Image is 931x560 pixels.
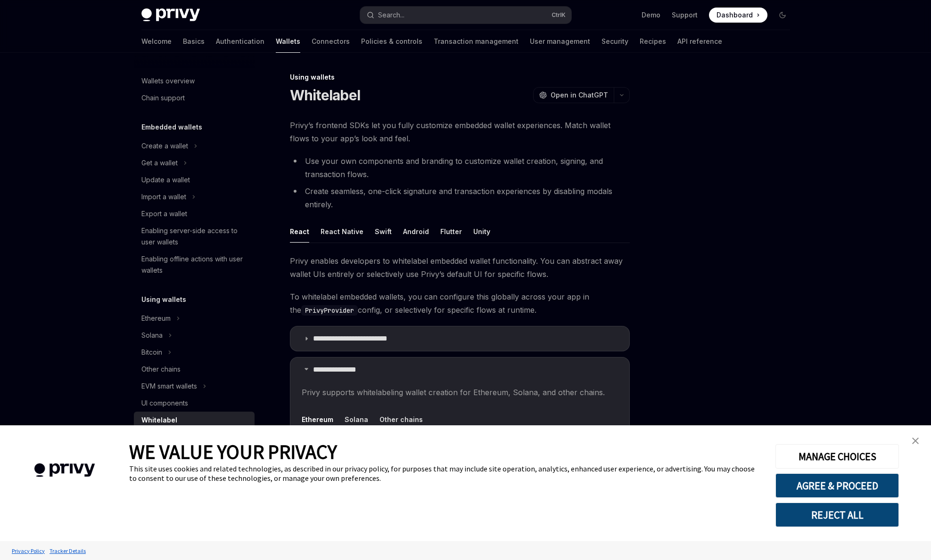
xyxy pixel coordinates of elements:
[434,30,519,53] a: Transaction management
[141,294,186,305] h5: Using wallets
[717,10,753,20] span: Dashboard
[141,140,188,152] div: Create a wallet
[640,30,666,53] a: Recipes
[141,313,171,324] div: Ethereum
[290,119,630,145] span: Privy’s frontend SDKs let you fully customize embedded wallet experiences. Match wallet flows to ...
[552,11,566,19] span: Ctrl K
[134,361,255,378] a: Other chains
[276,30,300,53] a: Wallets
[672,10,698,20] a: Support
[134,205,255,222] a: Export a wallet
[141,381,197,392] div: EVM smart wallets
[709,8,767,23] a: Dashboard
[302,408,333,430] button: Ethereum
[906,431,925,450] a: close banner
[533,87,614,103] button: Open in ChatGPT
[379,408,423,430] button: Other chains
[134,89,255,106] a: Chain support
[290,357,630,552] details: **** **** *****Privy supports whitelabeling wallet creation for Ethereum, Solana, and other chain...
[134,171,255,188] a: Update a wallet
[302,386,618,399] span: Privy supports whitelabeling wallet creation for Ethereum, Solana, and other chains.
[141,414,177,426] div: Whitelabel
[129,439,337,464] span: WE VALUE YOUR PRIVACY
[775,8,790,23] button: Toggle dark mode
[775,503,899,527] button: REJECT ALL
[141,174,190,186] div: Update a wallet
[321,220,363,243] button: React Native
[216,30,264,53] a: Authentication
[134,73,255,89] a: Wallets overview
[183,30,205,53] a: Basics
[14,450,115,491] img: company logo
[290,220,309,243] button: React
[775,473,899,498] button: AGREE & PROCEED
[440,220,462,243] button: Flutter
[912,438,919,444] img: close banner
[141,398,188,409] div: UI components
[290,254,630,281] span: Privy enables developers to whitelabel embedded wallet functionality. You can abstract away walle...
[551,90,608,100] span: Open in ChatGPT
[601,30,628,53] a: Security
[642,10,660,20] a: Demo
[141,122,202,133] h5: Embedded wallets
[134,251,255,279] a: Enabling offline actions with user wallets
[375,220,392,243] button: Swift
[141,253,249,276] div: Enabling offline actions with user wallets
[378,9,404,21] div: Search...
[290,290,630,317] span: To whitelabel embedded wallets, you can configure this globally across your app in the config, or...
[360,7,571,24] button: Search...CtrlK
[134,395,255,412] a: UI components
[312,30,350,53] a: Connectors
[141,75,195,87] div: Wallets overview
[141,8,200,22] img: dark logo
[141,30,172,53] a: Welcome
[134,412,255,429] a: Whitelabel
[141,208,187,219] div: Export a wallet
[290,185,630,211] li: Create seamless, one-click signature and transaction experiences by disabling modals entirely.
[141,364,181,375] div: Other chains
[361,30,422,53] a: Policies & controls
[141,330,163,341] div: Solana
[290,154,630,181] li: Use your own components and branding to customize wallet creation, signing, and transaction flows.
[47,543,88,559] a: Tracker Details
[677,30,722,53] a: API reference
[290,87,361,104] h1: Whitelabel
[301,305,358,316] code: PrivyProvider
[403,220,429,243] button: Android
[530,30,590,53] a: User management
[141,225,249,248] div: Enabling server-side access to user wallets
[290,73,630,82] div: Using wallets
[9,543,47,559] a: Privacy Policy
[129,464,761,483] div: This site uses cookies and related technologies, as described in our privacy policy, for purposes...
[473,220,490,243] button: Unity
[141,347,162,358] div: Bitcoin
[141,157,178,169] div: Get a wallet
[141,92,185,104] div: Chain support
[134,222,255,251] a: Enabling server-side access to user wallets
[775,444,899,469] button: MANAGE CHOICES
[345,408,368,430] button: Solana
[141,191,186,203] div: Import a wallet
